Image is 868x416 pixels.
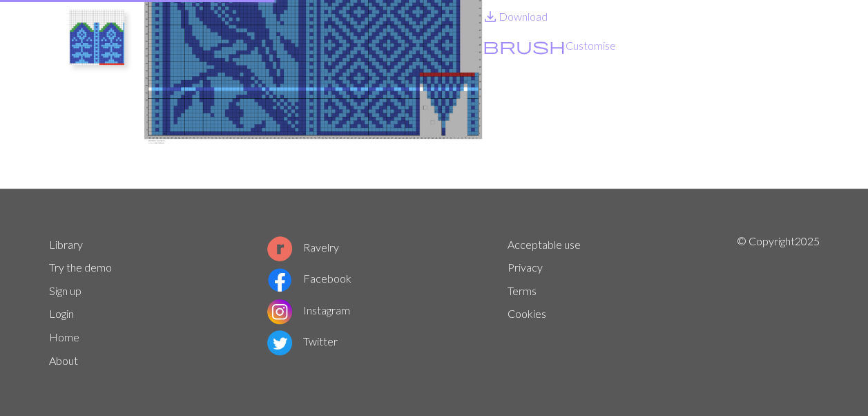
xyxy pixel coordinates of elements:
a: Login [49,307,74,320]
a: Privacy [508,261,543,274]
a: Library [49,238,83,251]
span: brush [483,36,566,55]
a: Terms [508,284,537,297]
a: DownloadDownload [482,10,548,23]
img: thumb [69,10,124,65]
i: Customise [483,37,566,54]
a: Sign up [49,284,81,297]
a: Try the demo [49,261,112,274]
i: Download [482,8,499,25]
span: save_alt [482,7,499,26]
a: Twitter [267,334,338,348]
a: About [49,354,78,367]
a: Ravelry [267,240,339,254]
img: Facebook logo [267,267,292,292]
a: Acceptable use [508,238,581,251]
a: Home [49,330,79,343]
img: Ravelry logo [267,236,292,261]
a: Instagram [267,303,350,316]
a: Facebook [267,272,351,285]
a: Cookies [508,307,546,320]
img: Instagram logo [267,299,292,324]
p: © Copyright 2025 [736,233,819,372]
img: Twitter logo [267,330,292,355]
button: CustomiseCustomise [482,37,617,55]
